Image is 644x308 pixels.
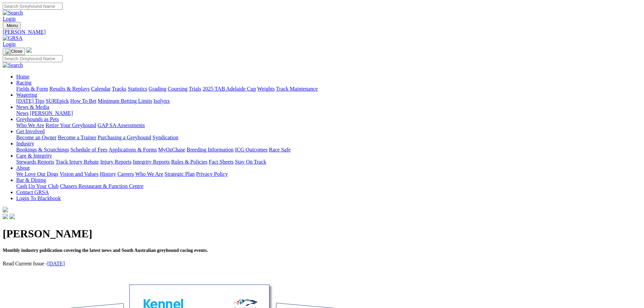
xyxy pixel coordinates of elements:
a: Bookings & Scratchings [16,147,69,152]
input: Search [3,55,63,62]
a: Rules & Policies [171,159,208,165]
span: Menu [7,23,18,28]
a: [PERSON_NAME] [30,110,73,116]
img: facebook.svg [3,214,8,219]
img: Search [3,62,23,68]
a: Greyhounds as Pets [16,116,59,122]
img: GRSA [3,35,23,41]
a: News & Media [16,104,49,110]
a: Injury Reports [100,159,132,165]
a: Breeding Information [187,147,234,152]
a: Applications & Forms [109,147,157,152]
a: Become a Trainer [58,135,96,140]
div: Greyhounds as Pets [16,122,641,128]
a: Care & Integrity [16,153,52,159]
div: Get Involved [16,135,641,141]
a: Who We Are [16,122,44,128]
button: Toggle navigation [3,48,25,55]
a: Race Safe [269,147,290,152]
a: Login To Blackbook [16,195,61,201]
a: Who We Are [135,171,163,177]
a: Isolynx [153,98,170,104]
a: Stewards Reports [16,159,54,165]
img: twitter.svg [9,214,15,219]
img: Search [3,10,23,16]
p: Read Current Issue - [3,261,641,267]
div: Wagering [16,98,641,104]
span: Monthly industry publication covering the latest news and South Australian greyhound racing events. [3,248,208,253]
a: Track Maintenance [276,86,318,92]
a: SUREpick [46,98,69,104]
a: Wagering [16,92,37,98]
a: Retire Your Greyhound [46,122,96,128]
div: Racing [16,86,641,92]
a: Fact Sheets [209,159,234,165]
a: GAP SA Assessments [98,122,145,128]
a: Home [16,74,29,79]
img: Close [5,49,22,54]
div: Bar & Dining [16,183,641,189]
input: Search [3,3,63,10]
a: Careers [117,171,134,177]
div: About [16,171,641,177]
a: How To Bet [70,98,97,104]
a: Cash Up Your Club [16,183,58,189]
a: Vision and Values [59,171,98,177]
a: Integrity Reports [133,159,170,165]
a: [PERSON_NAME] [3,29,641,35]
img: logo-grsa-white.png [3,207,8,212]
a: Results & Replays [49,86,90,92]
a: Login [3,41,16,47]
a: Fields & Form [16,86,48,92]
a: About [16,165,30,171]
a: Chasers Restaurant & Function Centre [60,183,143,189]
img: logo-grsa-white.png [26,47,32,53]
a: Industry [16,141,34,146]
a: Tracks [112,86,126,92]
a: 2025 TAB Adelaide Cup [202,86,256,92]
a: Privacy Policy [196,171,228,177]
a: Weights [257,86,275,92]
a: Become an Owner [16,135,56,140]
a: [DATE] [47,261,65,266]
a: ICG Outcomes [235,147,267,152]
a: MyOzChase [158,147,185,152]
a: Minimum Betting Limits [98,98,152,104]
a: Schedule of Fees [70,147,107,152]
a: Contact GRSA [16,189,49,195]
div: News & Media [16,110,641,116]
a: Stay On Track [235,159,266,165]
a: Login [3,16,16,22]
a: Grading [149,86,166,92]
a: [DATE] Tips [16,98,44,104]
a: Strategic Plan [165,171,195,177]
a: Bar & Dining [16,177,46,183]
div: Care & Integrity [16,159,641,165]
a: Coursing [168,86,188,92]
a: Get Involved [16,128,45,134]
h1: [PERSON_NAME] [3,228,641,240]
a: Calendar [91,86,111,92]
a: News [16,110,28,116]
a: Track Injury Rebate [55,159,99,165]
a: History [100,171,116,177]
a: Statistics [128,86,147,92]
a: Purchasing a Greyhound [98,135,151,140]
a: Syndication [152,135,178,140]
a: Racing [16,80,31,86]
a: Trials [189,86,201,92]
div: Industry [16,147,641,153]
a: We Love Our Dogs [16,171,58,177]
button: Toggle navigation [3,22,21,29]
